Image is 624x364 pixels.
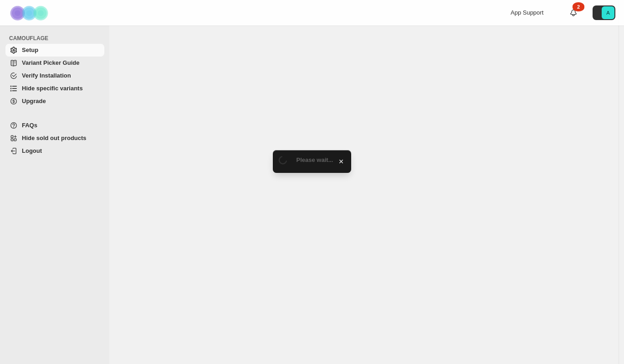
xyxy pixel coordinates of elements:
span: Hide sold out products [22,135,87,141]
a: Logout [5,145,104,157]
button: Avatar with initials A [593,5,615,20]
span: Avatar with initials A [602,6,614,19]
div: 2 [573,2,584,11]
text: A [606,10,610,16]
span: Verify Installation [22,72,71,79]
a: 2 [569,8,578,17]
a: Variant Picker Guide [5,57,104,69]
span: Hide specific variants [22,85,83,92]
span: Please wait... [297,156,333,163]
span: Setup [22,47,38,53]
a: Hide specific variants [5,82,104,95]
span: Logout [22,147,42,154]
a: Verify Installation [5,69,104,82]
a: Setup [5,44,104,57]
img: Camouflage [7,0,53,26]
span: CAMOUFLAGE [9,35,105,42]
span: Variant Picker Guide [22,59,79,66]
a: Hide sold out products [5,132,104,145]
span: FAQs [22,122,37,129]
span: Upgrade [22,98,46,104]
a: FAQs [5,119,104,132]
span: App Support [511,9,543,16]
a: Upgrade [5,95,104,108]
